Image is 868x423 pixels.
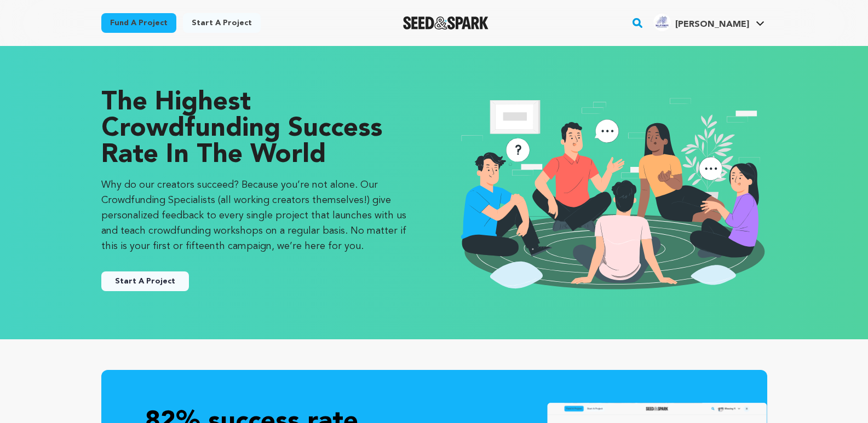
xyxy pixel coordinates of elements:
span: [PERSON_NAME] [675,20,749,29]
img: 54eefd37d62e7d0e.jpg [653,14,671,31]
button: Start A Project [101,271,189,291]
a: Seed&Spark Homepage [403,16,489,30]
p: Why do our creators succeed? Because you’re not alone. Our Crowdfunding Specialists (all working ... [101,177,412,254]
img: seedandspark start project illustration image [456,90,767,295]
div: Sumer I.'s Profile [653,14,749,31]
span: Sumer I.'s Profile [651,11,767,34]
a: Start a project [183,13,261,33]
p: The Highest Crowdfunding Success Rate in the World [101,90,412,169]
img: Seed&Spark Logo Dark Mode [403,16,489,30]
a: Sumer I.'s Profile [651,11,767,31]
a: Fund a project [101,13,176,33]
